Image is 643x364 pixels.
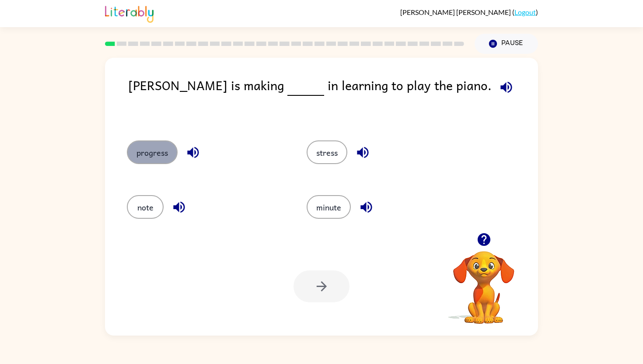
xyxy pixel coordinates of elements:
[128,75,538,123] div: [PERSON_NAME] is making in learning to play the piano.
[440,238,528,325] video: Your browser must support playing .mp4 files to use Literably. Please try using another browser.
[400,8,512,16] span: [PERSON_NAME] [PERSON_NAME]
[127,195,164,219] button: note
[400,8,538,16] div: ( )
[514,8,536,16] a: Logout
[307,140,347,164] button: stress
[127,140,178,164] button: progress
[307,195,351,219] button: minute
[475,34,538,54] button: Pause
[105,3,154,23] img: Literably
